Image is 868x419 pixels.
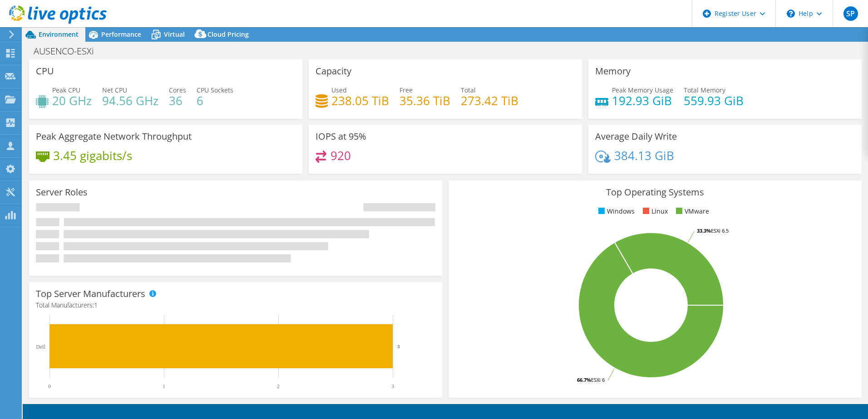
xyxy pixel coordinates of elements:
h3: IOPS at 95% [316,132,366,141]
h4: 6 [197,96,233,106]
h4: 273.42 TiB [461,96,518,106]
text: 2 [277,383,280,390]
tspan: 66.7% [577,376,591,383]
h4: 559.93 GiB [684,96,744,106]
h1: AUSENCO-ESXi [30,46,108,56]
text: 1 [163,383,165,390]
span: CPU Sockets [197,86,233,94]
h4: 920 [330,151,351,161]
h3: Top Operating Systems [455,187,855,197]
span: Peak CPU [52,86,80,94]
h4: Total Manufacturers: [36,300,435,310]
span: Environment [39,30,79,39]
svg: \n [787,10,795,18]
h4: 35.36 TiB [399,96,450,106]
li: Linux [641,206,668,216]
li: VMware [674,206,709,216]
h4: 36 [169,96,186,106]
span: Peak Memory Usage [612,86,673,94]
span: Cloud Pricing [207,30,249,39]
span: Net CPU [102,86,127,94]
h4: 384.13 GiB [614,151,674,161]
text: 3 [391,383,394,390]
h4: 3.45 gigabits/s [53,151,132,161]
span: Virtual [164,30,185,39]
h4: 238.05 TiB [331,96,389,106]
h3: Average Daily Write [595,132,677,141]
h3: Top Server Manufacturers [36,289,145,299]
h4: 94.56 GHz [102,96,158,106]
span: Total Memory [684,86,725,94]
h3: Server Roles [36,187,88,197]
text: Dell [36,344,45,350]
h3: Memory [595,66,631,76]
span: Used [331,86,347,94]
span: SP [843,6,858,21]
li: Windows [596,206,635,216]
tspan: ESXi 6 [591,376,605,383]
h3: CPU [36,66,54,76]
tspan: 33.3% [697,227,711,234]
text: 3 [397,344,400,349]
h3: Capacity [316,66,351,76]
h4: 192.93 GiB [612,96,673,106]
text: 0 [48,383,51,390]
span: Cores [169,86,186,94]
span: Total [461,86,476,94]
span: 1 [94,301,98,309]
tspan: ESXi 6.5 [711,227,729,234]
span: Free [399,86,413,94]
h4: 20 GHz [52,96,92,106]
h3: Peak Aggregate Network Throughput [36,132,192,141]
span: Performance [101,30,141,39]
